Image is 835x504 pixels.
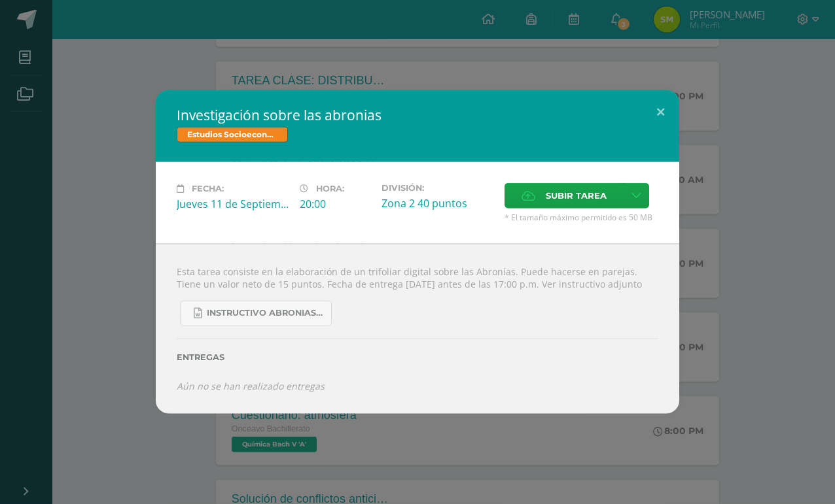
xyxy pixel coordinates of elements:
span: Estudios Socioeconómicos Bach V [177,127,288,143]
button: Close (Esc) [642,90,679,135]
span: Subir tarea [546,184,607,208]
div: Esta tarea consiste en la elaboración de un trifoliar digital sobre las Abronías. Puede hacerse e... [156,244,679,414]
div: Zona 2 40 puntos [382,196,494,210]
span: Hora: [316,184,344,193]
label: Entregas [177,352,658,362]
span: Fecha: [192,184,224,193]
div: 20:00 [300,197,371,211]
a: Instructivo abronias 2025.docx [180,301,332,326]
h2: Investigación sobre las abronias [177,106,658,124]
i: Aún no se han realizado entregas [177,380,325,392]
div: Jueves 11 de Septiembre [177,197,289,211]
span: Instructivo abronias 2025.docx [207,308,325,318]
label: División: [382,183,494,193]
span: * El tamaño máximo permitido es 50 MB [505,212,658,223]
